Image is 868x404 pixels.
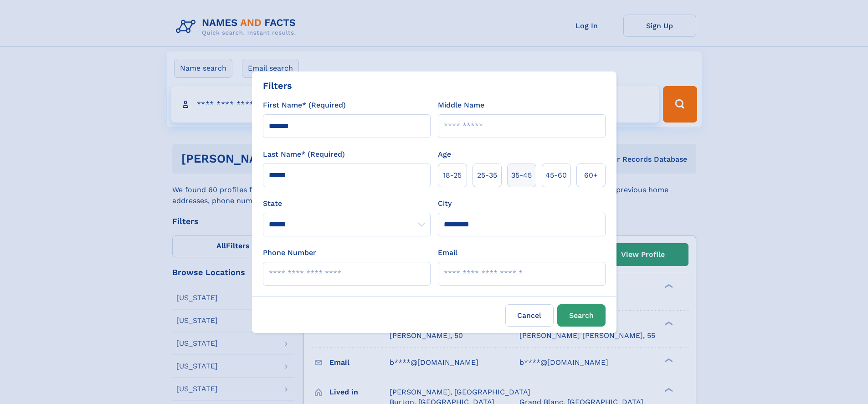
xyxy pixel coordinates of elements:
label: First Name* (Required) [263,100,346,111]
span: 45‑60 [545,170,567,181]
span: 35‑45 [511,170,532,181]
span: 60+ [584,170,598,181]
span: 18‑25 [443,170,462,181]
label: City [438,198,452,209]
label: Last Name* (Required) [263,149,345,160]
label: Middle Name [438,100,484,111]
label: State [263,198,431,209]
label: Email [438,247,457,258]
button: Search [557,304,606,327]
span: 25‑35 [477,170,497,181]
div: Filters [263,79,292,92]
label: Phone Number [263,247,316,258]
label: Age [438,149,451,160]
label: Cancel [505,304,554,327]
